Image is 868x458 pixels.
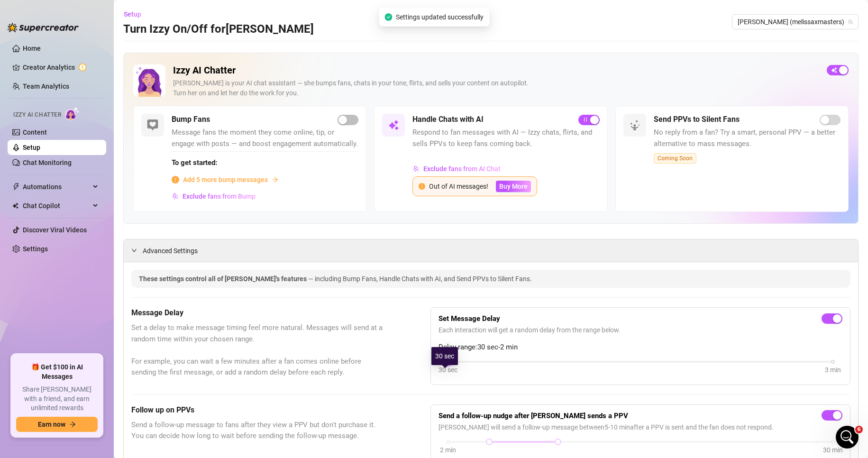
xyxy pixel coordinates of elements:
span: Chat Copilot [23,198,90,213]
span: team [848,19,853,25]
button: Exclude fans from AI Chat [412,161,501,176]
button: News [142,296,190,334]
span: 🎁 Get $100 in AI Messages [16,363,98,381]
button: Earn nowarrow-right [16,417,98,432]
span: Buy More [499,183,528,190]
h5: Message Delay [131,307,383,319]
div: 3 min [825,365,841,375]
img: Profile image for Ella [119,15,138,34]
div: Recent message [19,119,170,129]
div: 🌟 Supercreator [40,143,93,153]
button: Buy More [496,181,531,192]
span: Melissa (melissaxmasters) [738,15,853,29]
div: 30 sec [431,347,458,365]
div: Out of AI messages! [429,181,488,192]
button: Exclude fans from Bump [172,189,256,204]
span: thunderbolt [12,183,20,191]
a: Chat Monitoring [23,159,72,166]
div: 30 sec [439,365,457,375]
div: Giselle avatarElla avatarYoni avatarhello, is there any way to stop the AI chatter from spamming ... [10,126,180,161]
span: Coming Soon [654,153,696,164]
img: svg%3e [629,119,640,131]
span: Share [PERSON_NAME] with a friend, and earn unlimited rewards [16,385,98,413]
img: Ella avatar [18,142,29,154]
img: Izzy AI Chatter [133,64,165,97]
span: Izzy AI Chatter [13,110,61,119]
span: Send a follow-up message to fans after they view a PPV but don't purchase it. You can decide how ... [131,420,383,442]
span: Exclude fans from Bump [183,192,256,200]
strong: Set Message Delay [439,314,500,323]
img: logo [19,19,82,32]
h5: Handle Chats with AI [412,114,484,125]
h3: Turn Izzy On/Off for [PERSON_NAME] [123,22,314,37]
span: Each interaction will get a random delay from the range below. [439,325,842,335]
span: check-circle [384,13,392,21]
a: Discover Viral Videos [23,226,87,234]
span: 6 [855,426,863,433]
div: Recent messageGiselle avatarElla avatarYoni avatarhello, is there any way to stop the AI chatter ... [9,111,180,161]
span: Messages [55,320,88,326]
span: info-circle [172,176,179,183]
span: Help [111,320,126,326]
img: Giselle avatar [22,135,34,146]
img: svg%3e [147,119,158,131]
span: Advanced Settings [143,246,198,256]
div: 2 min [440,445,456,455]
div: • 49m ago [95,143,128,153]
iframe: Intercom live chat [836,426,859,449]
span: — including Bump Fans, Handle Chats with AI, and Send PPVs to Silent Fans. [308,275,532,283]
span: Settings updated successfully [396,12,484,22]
img: Chat Copilot [12,202,18,209]
a: Home [23,45,41,52]
strong: To get started: [172,158,217,167]
button: Help [95,296,142,334]
a: Settings [23,245,48,253]
a: Content [23,128,47,136]
span: [PERSON_NAME] will send a follow-up message between 5 - 10 min after a PPV is sent and the fan do... [439,422,842,432]
span: expanded [131,247,137,253]
div: Schedule a FREE consulting call: [19,174,170,184]
img: Profile image for Giselle [137,15,156,34]
img: logo-BBDzfeDw.svg [8,23,79,32]
div: [PERSON_NAME] is your AI chat assistant — she bumps fans, chats in your tone, flirts, and sells y... [173,78,819,98]
span: News [157,320,175,326]
img: svg%3e [388,119,399,131]
a: Team Analytics [23,82,69,90]
img: Profile image for Yoni [101,15,120,34]
span: Delay range: 30 sec - 2 min [439,342,842,353]
a: Creator Analytics exclamation-circle [23,60,99,75]
span: exclamation-circle [419,183,425,190]
div: expanded [131,245,143,256]
span: Earn now [38,421,65,428]
span: These settings control all of [PERSON_NAME]'s features [139,275,308,283]
img: AI Chatter [65,107,80,120]
button: Messages [47,296,95,334]
p: How can we help? [19,83,171,100]
div: Izzy just got smarter and safer ✨UpdateImprovement [9,219,180,339]
span: Message fans the moment they come online, tip, or engage with posts — and boost engagement automa... [172,127,358,149]
h5: Bump Fans [172,114,210,125]
span: hello, is there any way to stop the AI chatter from spamming PPVs? it keeps sending them even tho... [40,134,508,142]
span: Home [13,320,34,326]
a: Setup [23,144,40,151]
span: Add 5 more bump messages [183,174,268,185]
div: Improvement [53,293,103,303]
img: Yoni avatar [26,142,37,154]
span: Setup [124,10,141,18]
span: Exclude fans from AI Chat [423,165,501,173]
div: Update [19,293,49,303]
button: Setup [123,7,149,22]
button: Find a time [19,188,170,207]
h5: Follow up on PPVs [131,404,383,416]
div: 30 min [823,445,843,455]
span: Automations [23,179,90,194]
img: svg%3e [172,193,179,200]
span: arrow-right [69,421,76,428]
span: Set a delay to make message timing feel more natural. Messages will send at a random time within ... [131,322,383,378]
div: Close [163,15,180,32]
h5: Send PPVs to Silent Fans [654,114,740,125]
span: arrow-right [272,176,278,183]
img: svg%3e [413,165,420,172]
p: Hi [PERSON_NAME] [19,67,171,83]
span: No reply from a fan? Try a smart, personal PPV — a better alternative to mass messages. [654,127,841,149]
